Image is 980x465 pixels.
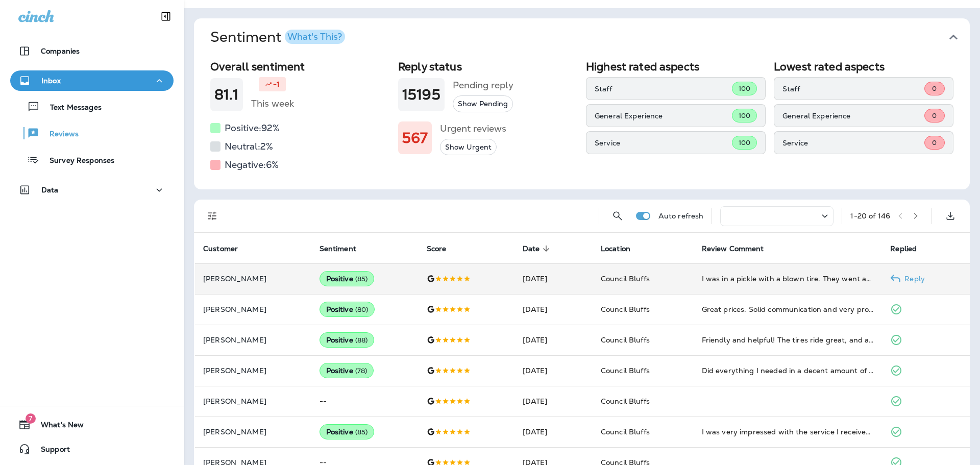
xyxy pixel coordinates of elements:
[402,86,440,103] h1: 15195
[774,60,953,73] h2: Lowest rated aspects
[782,112,924,120] p: General Experience
[453,95,513,112] button: Show Pending
[251,95,294,112] h5: This week
[285,30,345,44] button: What's This?
[601,274,650,283] span: Council Bluffs
[203,428,303,436] p: [PERSON_NAME]
[225,120,280,136] h5: Positive: 92 %
[320,363,374,378] div: Positive
[595,85,732,93] p: Staff
[782,139,924,147] p: Service
[10,439,174,459] button: Support
[514,294,593,325] td: [DATE]
[514,386,593,417] td: [DATE]
[402,130,428,146] h1: 567
[320,271,375,286] div: Positive
[203,305,303,313] p: [PERSON_NAME]
[523,244,540,253] span: Date
[10,414,174,435] button: 7What's New
[210,60,390,73] h2: Overall sentiment
[427,244,460,253] span: Score
[10,70,174,91] button: Inbox
[311,386,419,417] td: --
[194,56,970,189] div: SentimentWhat's This?
[702,274,874,284] div: I was in a pickle with a blown tire. They went above and beyond to help. And got me back on the r...
[31,421,84,433] span: What's New
[453,77,513,93] h5: Pending reply
[739,84,750,93] span: 100
[601,305,650,314] span: Council Bluffs
[10,180,174,200] button: Data
[39,130,79,139] p: Reviews
[41,186,59,194] p: Data
[203,336,303,344] p: [PERSON_NAME]
[586,60,766,73] h2: Highest rated aspects
[398,60,578,73] h2: Reply status
[601,366,650,375] span: Council Bluffs
[355,275,368,283] span: ( 85 )
[40,103,102,113] p: Text Messages
[514,325,593,355] td: [DATE]
[702,335,874,345] div: Friendly and helpful! The tires ride great, and at a great price!..👍
[601,397,650,406] span: Council Bluffs
[890,244,930,253] span: Replied
[355,305,369,314] span: ( 80 )
[203,244,251,253] span: Customer
[601,244,644,253] span: Location
[10,149,174,170] button: Survey Responses
[202,18,978,56] button: SentimentWhat's This?
[427,244,447,253] span: Score
[320,424,375,439] div: Positive
[225,138,273,155] h5: Neutral: 2 %
[440,120,506,137] h5: Urgent reviews
[514,263,593,294] td: [DATE]
[739,111,750,120] span: 100
[440,139,497,156] button: Show Urgent
[10,96,174,117] button: Text Messages
[601,335,650,345] span: Council Bluffs
[782,85,924,93] p: Staff
[601,427,650,436] span: Council Bluffs
[355,428,368,436] span: ( 85 )
[702,427,874,437] div: I was very impressed with the service I received. I will be back next time I have any repair work...
[41,77,61,85] p: Inbox
[523,244,553,253] span: Date
[273,79,280,89] p: -1
[31,445,70,457] span: Support
[595,112,732,120] p: General Experience
[152,6,180,27] button: Collapse Sidebar
[514,355,593,386] td: [DATE]
[203,275,303,283] p: [PERSON_NAME]
[607,206,628,226] button: Search Reviews
[10,123,174,144] button: Reviews
[26,413,36,424] span: 7
[932,84,937,93] span: 0
[702,244,777,253] span: Review Comment
[320,244,356,253] span: Sentiment
[225,157,279,173] h5: Negative: 6 %
[932,111,937,120] span: 0
[320,302,375,317] div: Positive
[10,41,174,61] button: Companies
[320,244,370,253] span: Sentiment
[514,417,593,447] td: [DATE]
[203,366,303,375] p: [PERSON_NAME]
[702,304,874,314] div: Great prices. Solid communication and very professional. Thanks
[702,365,874,376] div: Did everything I needed in a decent amount of time and kept me informed of the progress. I have a...
[658,212,704,220] p: Auto refresh
[203,397,303,405] p: [PERSON_NAME]
[900,275,925,283] p: Reply
[850,212,890,220] div: 1 - 20 of 146
[210,29,345,46] h1: Sentiment
[932,138,937,147] span: 0
[214,86,239,103] h1: 81.1
[355,366,367,375] span: ( 78 )
[890,244,917,253] span: Replied
[595,139,732,147] p: Service
[355,336,368,345] span: ( 88 )
[739,138,750,147] span: 100
[41,47,80,55] p: Companies
[601,244,630,253] span: Location
[287,32,342,41] div: What's This?
[702,244,764,253] span: Review Comment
